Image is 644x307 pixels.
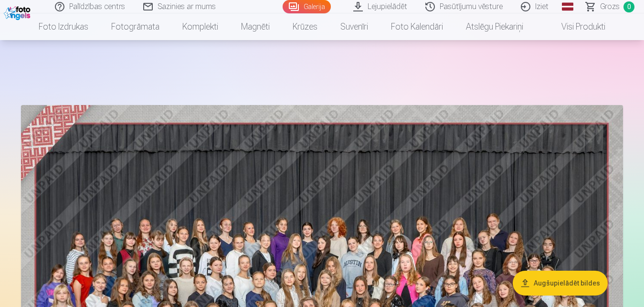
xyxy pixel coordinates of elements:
[600,1,620,12] span: Grozs
[100,13,171,40] a: Fotogrāmata
[230,13,281,40] a: Magnēti
[513,271,608,296] button: Augšupielādēt bildes
[171,13,230,40] a: Komplekti
[623,1,634,12] span: 0
[380,13,454,40] a: Foto kalendāri
[329,13,380,40] a: Suvenīri
[281,13,329,40] a: Krūzes
[535,13,617,40] a: Visi produkti
[4,4,33,20] img: /fa1
[27,13,100,40] a: Foto izdrukas
[454,13,535,40] a: Atslēgu piekariņi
